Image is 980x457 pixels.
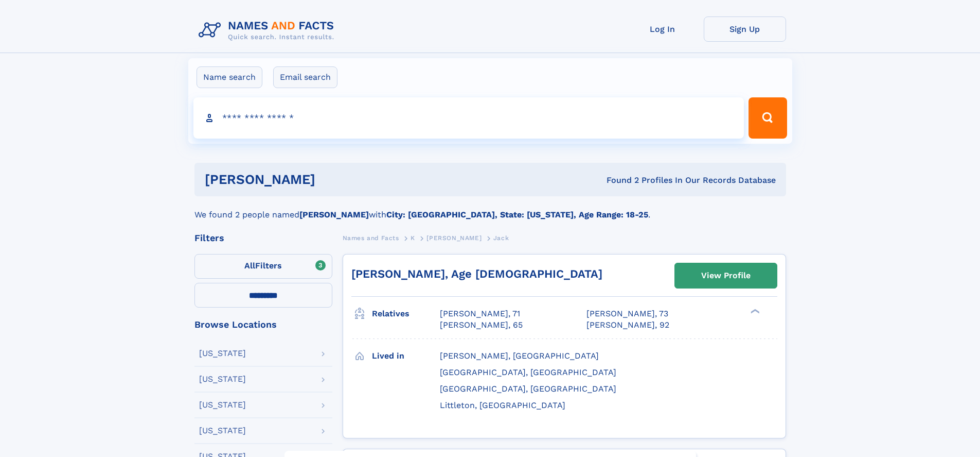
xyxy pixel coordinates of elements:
[440,384,616,394] span: [GEOGRAPHIC_DATA], [GEOGRAPHIC_DATA]
[440,367,616,377] span: [GEOGRAPHIC_DATA], [GEOGRAPHIC_DATA]
[675,263,777,288] a: View Profile
[273,66,337,88] label: Email search
[748,308,760,315] div: ❯
[426,234,482,242] span: [PERSON_NAME]
[493,234,509,242] span: Jack
[386,210,648,219] b: City: [GEOGRAPHIC_DATA], State: [US_STATE], Age Range: 18-25
[199,375,246,383] div: [US_STATE]
[194,16,343,44] img: Logo Names and Facts
[440,319,523,331] a: [PERSON_NAME], 65
[299,210,369,219] b: [PERSON_NAME]
[372,347,440,365] h3: Lived in
[440,351,599,361] span: [PERSON_NAME], [GEOGRAPHIC_DATA]
[194,233,332,243] div: Filters
[411,231,415,244] a: K
[426,231,482,244] a: [PERSON_NAME]
[194,254,332,279] label: Filters
[704,16,786,42] a: Sign Up
[411,234,415,242] span: K
[205,173,461,186] h1: [PERSON_NAME]
[621,16,704,42] a: Log In
[199,401,246,409] div: [US_STATE]
[199,427,246,435] div: [US_STATE]
[461,175,776,186] div: Found 2 Profiles In Our Records Database
[343,231,399,244] a: Names and Facts
[372,305,440,323] h3: Relatives
[701,264,751,287] div: View Profile
[749,97,787,139] button: Search Button
[440,400,565,410] span: Littleton, [GEOGRAPHIC_DATA]
[194,320,332,329] div: Browse Locations
[197,66,262,88] label: Name search
[199,349,246,358] div: [US_STATE]
[586,319,669,331] a: [PERSON_NAME], 92
[586,308,668,319] a: [PERSON_NAME], 73
[351,267,602,280] a: [PERSON_NAME], Age [DEMOGRAPHIC_DATA]
[194,196,786,221] div: We found 2 people named with .
[440,308,520,319] a: [PERSON_NAME], 71
[244,261,255,270] span: All
[193,97,744,139] input: search input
